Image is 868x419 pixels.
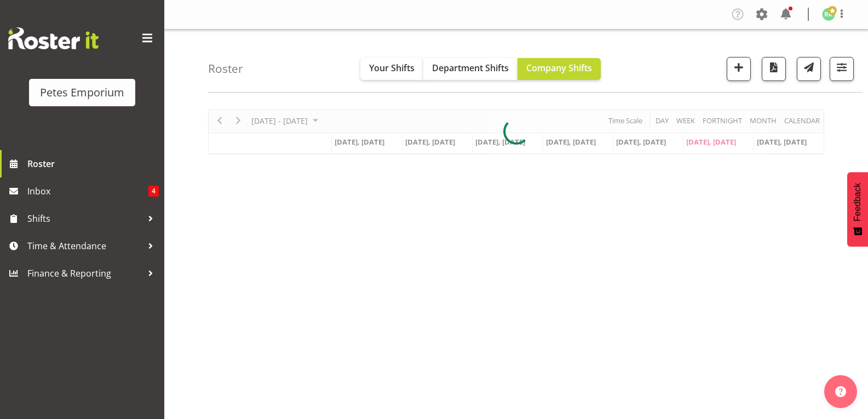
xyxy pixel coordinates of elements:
span: Company Shifts [526,62,592,74]
span: Feedback [853,183,863,221]
span: Department Shifts [432,62,509,74]
span: Finance & Reporting [27,265,142,282]
h4: Roster [208,62,243,75]
span: Your Shifts [369,62,415,74]
span: Shifts [27,210,142,227]
button: Your Shifts [360,58,423,80]
button: Add a new shift [727,57,751,81]
button: Filter Shifts [830,57,854,81]
img: help-xxl-2.png [835,386,846,397]
div: Petes Emporium [40,84,124,101]
button: Download a PDF of the roster according to the set date range. [762,57,786,81]
span: Inbox [27,183,148,199]
span: Time & Attendance [27,238,142,254]
button: Feedback - Show survey [847,172,868,246]
img: Rosterit website logo [8,27,99,49]
button: Company Shifts [518,58,601,80]
button: Send a list of all shifts for the selected filtered period to all rostered employees. [797,57,821,81]
button: Department Shifts [423,58,518,80]
span: 4 [148,186,159,197]
img: ruth-robertson-taylor722.jpg [822,8,835,21]
span: Roster [27,156,159,172]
